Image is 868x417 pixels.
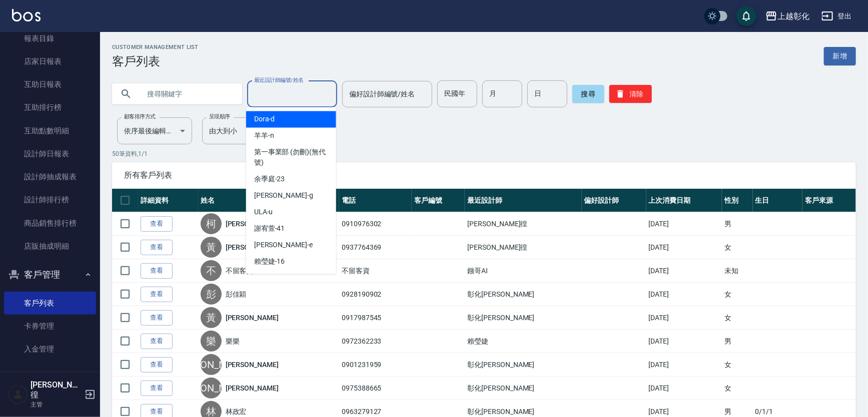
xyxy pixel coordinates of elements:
h3: 客戶列表 [112,54,199,68]
th: 生日 [753,189,803,212]
label: 最近設計師編號/姓名 [254,76,304,84]
a: 查看 [141,381,173,396]
div: 黃 [201,237,222,258]
td: 0901231959 [339,353,412,377]
a: 店販抽成明細 [4,235,96,258]
th: 上次消費日期 [646,189,722,212]
td: [DATE] [646,236,722,259]
span: 林梓希 -24 [254,273,285,284]
td: 男 [722,212,752,236]
span: 羊羊 -n [254,131,274,141]
a: 互助日報表 [4,73,96,96]
a: [PERSON_NAME] [226,242,279,252]
p: 主管 [31,400,82,409]
input: 搜尋關鍵字 [140,80,234,107]
td: [DATE] [646,377,722,400]
a: 報表目錄 [4,27,96,50]
td: 0937764369 [339,236,412,259]
td: [PERSON_NAME]徨 [465,212,581,236]
a: 入金管理 [4,338,96,361]
td: 女 [722,377,752,400]
th: 最近設計師 [465,189,581,212]
button: 客戶管理 [4,262,96,288]
button: 員工及薪資 [4,365,96,391]
td: 賴瑩婕 [465,330,581,353]
td: [PERSON_NAME]徨 [465,236,581,259]
a: 查看 [141,357,173,373]
span: 所有客戶列表 [124,170,844,180]
a: [PERSON_NAME] [226,383,279,393]
td: 未知 [722,259,752,283]
td: [DATE] [646,212,722,236]
td: [DATE] [646,259,722,283]
span: Dora -d [254,114,275,125]
button: 搜尋 [572,85,604,103]
td: 男 [722,330,752,353]
td: [DATE] [646,353,722,377]
a: 查看 [141,310,173,326]
a: 不留客資 [226,266,254,276]
a: 互助排行榜 [4,96,96,119]
td: 0917987545 [339,306,412,330]
img: Logo [12,9,41,21]
div: 依序最後編輯時間 [117,117,192,144]
a: 查看 [141,240,173,255]
td: 彰化[PERSON_NAME] [465,377,581,400]
span: 余季庭 -23 [254,174,285,185]
span: ULA -u [254,207,273,218]
td: 鏹哥AI [465,259,581,283]
td: 彰化[PERSON_NAME] [465,353,581,377]
a: 商品銷售排行榜 [4,212,96,235]
label: 呈現順序 [209,113,230,120]
div: 樂 [201,331,222,352]
a: 查看 [141,263,173,279]
a: 設計師抽成報表 [4,165,96,188]
th: 偏好設計師 [582,189,646,212]
td: 0910976302 [339,212,412,236]
button: save [736,6,756,26]
div: 黃 [201,307,222,328]
td: 彰化[PERSON_NAME] [465,283,581,306]
a: [PERSON_NAME] [226,219,279,229]
button: 上越彰化 [761,6,813,26]
td: 0972362233 [339,330,412,353]
td: 女 [722,283,752,306]
td: 女 [722,306,752,330]
a: 新增 [824,47,856,65]
div: 由大到小 [202,117,277,144]
div: 不 [201,260,222,281]
div: [PERSON_NAME] [201,354,222,375]
div: 上越彰化 [777,10,809,22]
a: 互助點數明細 [4,119,96,142]
a: 客戶列表 [4,292,96,315]
td: [DATE] [646,330,722,353]
p: 50 筆資料, 1 / 1 [112,149,856,158]
th: 性別 [722,189,752,212]
a: 查看 [141,334,173,349]
span: 謝宥萱 -41 [254,224,285,234]
td: 女 [722,353,752,377]
a: 查看 [141,216,173,232]
div: 彭 [201,284,222,305]
a: 樂樂 [226,336,240,346]
span: 第一事業部 (勿刪) (無代號) [254,147,328,168]
a: 卡券管理 [4,315,96,338]
a: 彭佳穎 [226,289,247,299]
td: 不留客資 [339,259,412,283]
h2: Customer Management List [112,44,199,50]
a: 查看 [141,287,173,302]
a: [PERSON_NAME] [226,360,279,370]
h5: [PERSON_NAME]徨 [31,380,82,400]
th: 客戶來源 [802,189,856,212]
td: 彰化[PERSON_NAME] [465,306,581,330]
span: [PERSON_NAME] -e [254,240,313,251]
span: 賴瑩婕 -16 [254,257,285,267]
a: 設計師日報表 [4,142,96,165]
a: 設計師排行榜 [4,188,96,211]
img: Person [8,385,28,405]
a: [PERSON_NAME] [226,313,279,323]
div: 柯 [201,213,222,234]
th: 電話 [339,189,412,212]
span: [PERSON_NAME] -g [254,191,313,201]
td: 0928190902 [339,283,412,306]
